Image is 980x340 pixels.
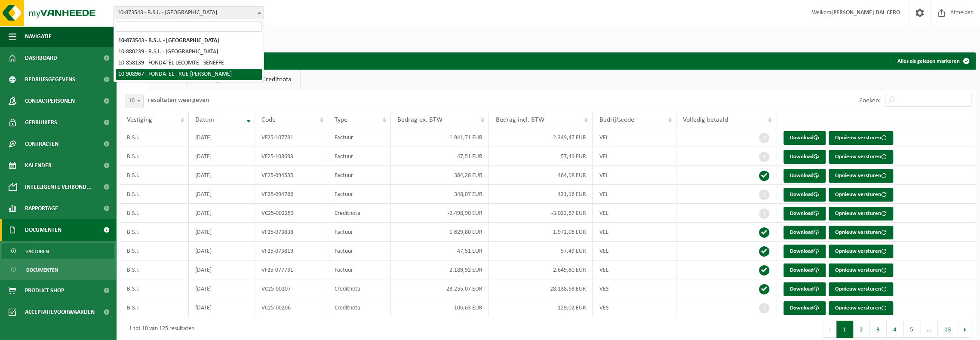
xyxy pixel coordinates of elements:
[120,279,189,298] td: B.S.I.
[870,321,887,338] button: 3
[255,128,328,147] td: VF25-107781
[391,204,489,223] td: -2.498,90 EUR
[120,147,189,166] td: B.S.I.
[783,301,826,315] a: Download
[255,298,328,317] td: VC25-00206
[189,242,255,260] td: [DATE]
[25,112,57,133] span: Gebruikers
[125,95,144,107] span: 10
[489,279,593,298] td: -28.138,63 EUR
[783,226,826,239] a: Download
[189,185,255,204] td: [DATE]
[25,280,64,301] span: Product Shop
[120,223,189,242] td: B.S.I.
[328,242,391,260] td: Factuur
[859,97,881,104] label: Zoeken:
[25,69,75,90] span: Bedrijfsgegevens
[255,166,328,185] td: VF25-094535
[391,223,489,242] td: 1.629,80 EUR
[829,169,893,183] button: Opnieuw versturen
[683,116,728,123] span: Volledig betaald
[783,188,826,202] a: Download
[195,116,214,123] span: Datum
[783,207,826,221] a: Download
[593,147,676,166] td: VEL
[489,128,593,147] td: 2.349,47 EUR
[120,128,189,147] td: B.S.I.
[489,223,593,242] td: 1.972,06 EUR
[255,223,328,242] td: VF25-073838
[593,260,676,279] td: VEL
[114,6,264,19] span: 10-873543 - B.S.I. - SENEFFE
[829,226,893,239] button: Opnieuw versturen
[255,204,328,223] td: VC25-002253
[120,298,189,317] td: B.S.I.
[391,279,489,298] td: -23.255,07 EUR
[25,47,57,69] span: Dashboard
[253,70,300,89] a: Creditnota
[489,185,593,204] td: 421,16 EUR
[189,147,255,166] td: [DATE]
[783,282,826,296] a: Download
[593,223,676,242] td: VEL
[489,147,593,166] td: 57,49 EUR
[116,69,262,80] li: 10-908967 - FONDATEL - RUE [PERSON_NAME]
[328,128,391,147] td: Factuur
[116,35,262,46] li: 10-873543 - B.S.I. - [GEOGRAPHIC_DATA]
[495,116,544,123] span: Bedrag incl. BTW
[26,243,49,260] span: Facturen
[829,188,893,202] button: Opnieuw versturen
[116,58,262,69] li: 10-858139 - FONDATEL LECOMTE - SENEFFE
[489,166,593,185] td: 464,98 EUR
[120,260,189,279] td: B.S.I.
[391,166,489,185] td: 384,28 EUR
[783,245,826,258] a: Download
[489,204,593,223] td: -3.023,67 EUR
[2,243,114,259] a: Facturen
[593,204,676,223] td: VEL
[189,298,255,317] td: [DATE]
[127,116,152,123] span: Vestiging
[891,52,975,70] button: Alles als gelezen markeren
[958,321,971,338] button: Next
[328,204,391,223] td: Creditnota
[189,128,255,147] td: [DATE]
[829,282,893,296] button: Opnieuw versturen
[255,242,328,260] td: VF25-073819
[593,242,676,260] td: VEL
[189,260,255,279] td: [DATE]
[255,185,328,204] td: VF25-094766
[829,301,893,315] button: Opnieuw versturen
[391,298,489,317] td: -106,63 EUR
[887,321,903,338] button: 4
[391,147,489,166] td: 47,51 EUR
[114,7,264,19] span: 10-873543 - B.S.I. - SENEFFE
[391,185,489,204] td: 348,07 EUR
[255,147,328,166] td: VF25-108693
[25,133,58,155] span: Contracten
[328,147,391,166] td: Factuur
[938,321,958,338] button: 13
[328,166,391,185] td: Factuur
[829,131,893,145] button: Opnieuw versturen
[599,116,634,123] span: Bedrijfscode
[328,298,391,317] td: Creditnota
[148,97,209,104] label: resultaten weergeven
[255,260,328,279] td: VF25-077731
[328,223,391,242] td: Factuur
[836,321,853,338] button: 1
[26,262,58,278] span: Documenten
[831,9,900,16] strong: [PERSON_NAME] DAL CERO
[829,150,893,164] button: Opnieuw versturen
[593,128,676,147] td: VEL
[783,150,826,164] a: Download
[25,26,52,47] span: Navigatie
[255,279,328,298] td: VC25-00207
[328,260,391,279] td: Factuur
[328,279,391,298] td: Creditnota
[489,242,593,260] td: 57,49 EUR
[593,166,676,185] td: VEL
[335,116,347,123] span: Type
[189,204,255,223] td: [DATE]
[593,185,676,204] td: VEL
